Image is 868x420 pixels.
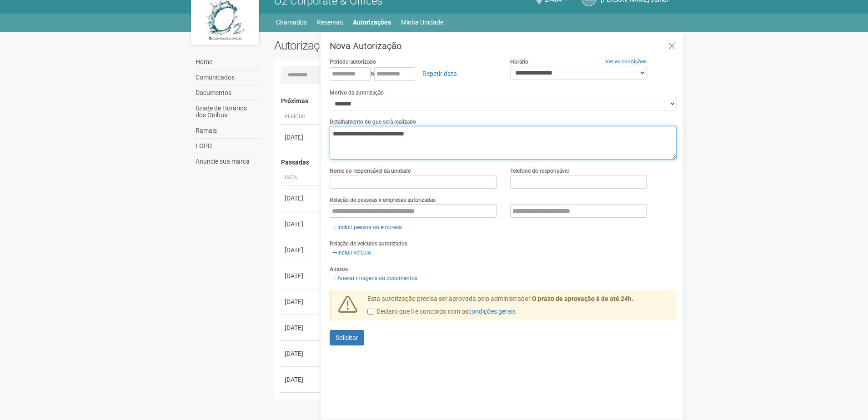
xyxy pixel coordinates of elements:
[193,123,261,139] a: Ramais
[361,295,677,321] div: Esta autorização precisa ser aprovada pelo administrador.
[416,66,463,81] a: Repetir data
[193,85,261,101] a: Documentos
[510,58,528,66] label: Horário
[281,159,671,166] h4: Passadas
[367,307,516,316] label: Declaro que li e concordo com os
[330,41,677,50] h3: Nova Autorização
[281,110,322,125] th: Período
[193,70,261,85] a: Comunicados
[468,308,516,315] a: condições gerais
[330,89,384,97] label: Motivo da autorização
[330,240,407,248] label: Relação de veículos autorizados
[285,323,318,332] div: [DATE]
[330,248,374,258] a: Incluir veículo
[285,375,318,384] div: [DATE]
[532,295,633,302] strong: O prazo de aprovação é de até 24h.
[330,273,420,283] a: Anexar imagens ou documentos
[281,170,322,185] th: Data
[285,194,318,203] div: [DATE]
[510,167,569,175] label: Telefone do responsável
[353,16,391,29] a: Autorizações
[285,297,318,306] div: [DATE]
[193,139,261,154] a: LGPD
[605,58,647,65] a: Ver as condições
[285,271,318,280] div: [DATE]
[285,220,318,229] div: [DATE]
[285,133,318,142] div: [DATE]
[330,196,436,204] label: Relação de pessoas e empresas autorizadas
[193,101,261,123] a: Grade de Horários dos Ônibus
[330,58,376,66] label: Período autorizado
[281,98,671,105] h4: Próximas
[285,245,318,255] div: [DATE]
[330,330,364,345] button: Solicitar
[193,154,261,169] a: Anuncie sua marca
[401,16,443,29] a: Minha Unidade
[330,265,348,273] label: Anexos
[274,39,469,52] h2: Autorizações
[330,222,405,232] a: Incluir pessoa ou empresa
[330,66,497,81] div: a
[330,167,411,175] label: Nome do responsável da unidade
[317,16,343,29] a: Reservas
[276,16,307,29] a: Chamados
[330,118,416,126] label: Detalhamento do que será realizado
[193,55,261,70] a: Home
[336,334,358,341] span: Solicitar
[285,349,318,358] div: [DATE]
[367,309,373,315] input: Declaro que li e concordo com oscondições gerais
